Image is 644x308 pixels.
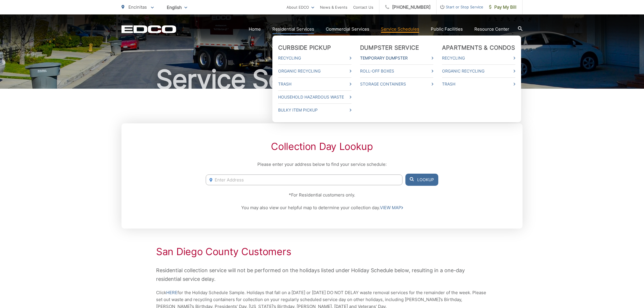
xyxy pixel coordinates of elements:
a: Dumpster Service [360,44,419,51]
button: Lookup [405,174,438,186]
a: HERE [166,289,177,296]
h1: Service Schedules [121,65,523,94]
span: Pay My Bill [489,4,516,11]
a: Public Facilities [431,26,463,33]
a: Residential Services [272,26,314,33]
h2: San Diego County Customers [156,246,488,257]
a: Commercial Services [326,26,369,33]
a: Storage Containers [360,81,433,88]
a: Bulky Item Pickup [278,107,351,114]
a: Organic Recycling [442,68,515,75]
a: Curbside Pickup [278,44,331,51]
a: Temporary Dumpster [360,55,433,62]
a: Service Schedules [381,26,419,33]
p: You may also view our helpful map to determine your collection day. [206,204,438,211]
a: Recycling [278,55,351,62]
a: Household Hazardous Waste [278,94,351,101]
a: Recycling [442,55,515,62]
a: Organic Recycling [278,68,351,75]
a: News & Events [320,4,347,11]
a: Apartments & Condos [442,44,515,51]
p: *For Residential customers only. [206,192,438,198]
span: Encinitas [128,4,147,10]
a: About EDCO [287,4,314,11]
a: Trash [278,81,351,88]
a: Trash [442,81,515,88]
a: Resource Center [474,26,509,33]
a: Home [249,26,261,33]
a: Roll-Off Boxes [360,68,433,75]
a: VIEW MAP [380,204,403,211]
h2: Collection Day Lookup [206,141,438,152]
a: EDCD logo. Return to the homepage. [121,25,176,33]
p: Please enter your address below to find your service schedule: [206,161,438,168]
p: Residential collection service will not be performed on the holidays listed under Holiday Schedul... [156,266,488,283]
input: Enter Address [206,175,402,185]
span: English [162,2,192,12]
a: Contact Us [353,4,373,11]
